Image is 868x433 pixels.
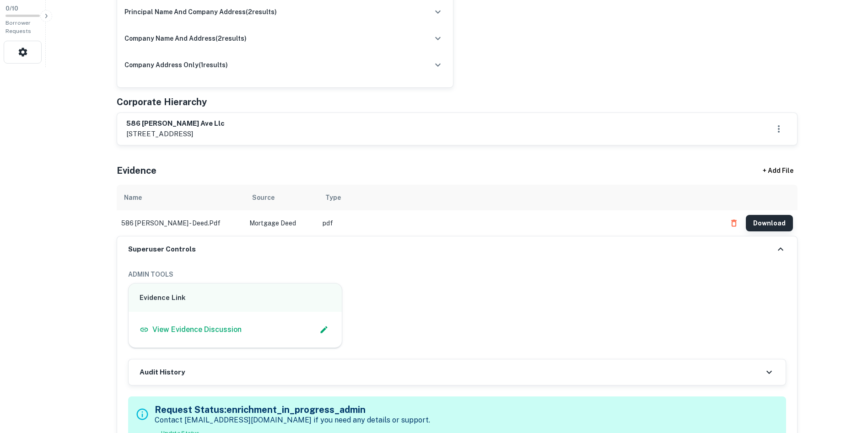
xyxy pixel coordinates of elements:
[128,244,196,255] h6: Superuser Controls
[117,185,245,210] th: Name
[822,360,868,404] iframe: Chat Widget
[245,185,318,210] th: Source
[155,415,430,426] p: Contact [EMAIL_ADDRESS][DOMAIN_NAME] if you need any details or support.
[140,293,331,303] h6: Evidence Link
[726,216,742,230] button: Delete file
[318,185,721,210] th: Type
[252,192,275,203] div: Source
[117,185,798,236] div: scrollable content
[746,163,810,179] div: + Add File
[5,20,31,34] span: Borrower Requests
[245,210,318,236] td: Mortgage Deed
[126,118,225,129] h6: 586 [PERSON_NAME] ave llc
[117,95,207,109] h5: Corporate Hierarchy
[117,164,156,177] h5: Evidence
[318,210,721,236] td: pdf
[124,60,228,70] h6: company address only ( 1 results)
[140,324,242,335] a: View Evidence Discussion
[746,215,793,231] button: Download
[5,5,18,12] span: 0 / 10
[126,128,225,139] p: [STREET_ADDRESS]
[128,269,786,279] h6: ADMIN TOOLS
[124,7,277,17] h6: principal name and company address ( 2 results)
[325,192,341,203] div: Type
[155,403,430,417] h5: Request Status: enrichment_in_progress_admin
[124,192,142,203] div: Name
[152,324,242,335] p: View Evidence Discussion
[140,367,185,378] h6: Audit History
[317,323,331,337] button: Edit Slack Link
[117,210,245,236] td: 586 [PERSON_NAME] - deed.pdf
[124,33,247,43] h6: company name and address ( 2 results)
